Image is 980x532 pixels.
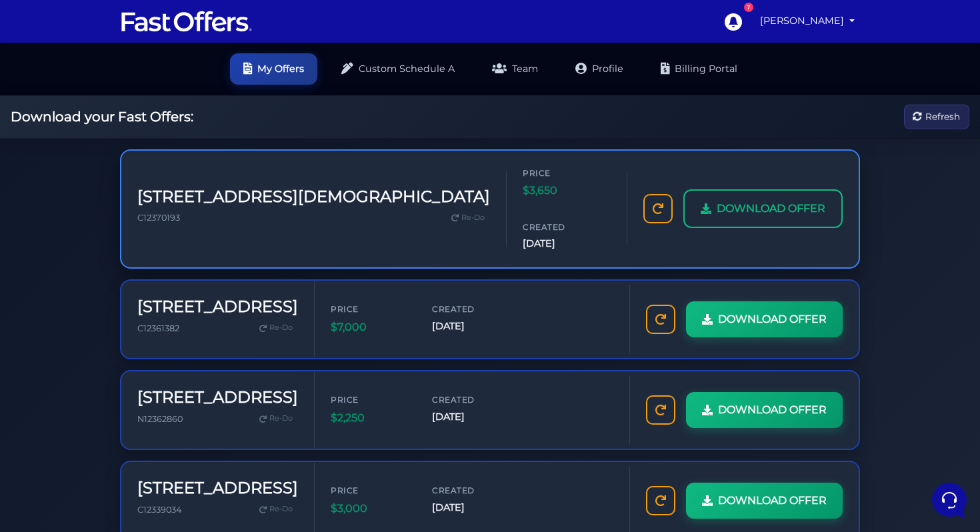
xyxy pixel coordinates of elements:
a: Open Help Center [166,241,245,251]
input: Search for an Article... [30,269,218,283]
span: Price [331,393,411,406]
button: Home [11,409,93,440]
a: Re-Do [254,501,298,518]
a: My Offers [230,53,317,85]
span: Aura [56,96,205,109]
span: $3,000 [331,500,411,517]
a: Re-Do [446,209,490,227]
span: Re-Do [269,322,293,334]
span: [DATE] [432,319,512,334]
span: C12370193 [137,213,180,223]
span: Re-Do [269,503,293,515]
span: Find an Answer [21,241,91,251]
span: DOWNLOAD OFFER [718,311,827,328]
span: DOWNLOAD OFFER [717,200,825,217]
h3: [STREET_ADDRESS] [137,388,298,407]
h2: Download your Fast Offers: [11,109,193,125]
span: C12339034 [137,505,181,515]
div: 7 [744,3,753,12]
a: DOWNLOAD OFFER [686,392,843,428]
a: DOWNLOAD OFFER [683,189,843,228]
p: Unfortunately, there is nothing we can do about this immediately but we will look into it and let... [56,112,205,125]
a: Re-Do [254,319,298,337]
span: Start a Conversation [96,195,187,206]
a: 7 [717,6,748,37]
h3: [STREET_ADDRESS] [137,479,298,498]
button: Refresh [904,105,969,129]
p: Messages [115,428,153,440]
span: $7,000 [331,319,411,336]
img: dark [21,97,48,124]
span: Created [523,221,603,233]
a: Billing Portal [647,53,751,85]
p: Help [207,428,224,440]
a: Team [479,53,551,85]
a: See all [215,75,245,85]
span: C12361382 [137,323,179,333]
iframe: Customerly Messenger Launcher [929,480,969,520]
span: Created [432,393,512,406]
span: N12362860 [137,414,183,424]
p: You: What could be causing this issue and how long would it take to fix?: [56,163,205,177]
span: Re-Do [461,212,485,224]
a: DOWNLOAD OFFER [686,483,843,519]
img: dark [21,149,48,175]
h3: [STREET_ADDRESS][DEMOGRAPHIC_DATA] [137,187,490,207]
h3: [STREET_ADDRESS] [137,297,298,317]
span: [DATE] [432,500,512,515]
a: [PERSON_NAME] [755,8,860,34]
span: Your Conversations [21,75,108,85]
button: Help [174,409,256,440]
span: DOWNLOAD OFFER [718,492,827,509]
p: Home [40,428,63,440]
span: Aura [56,147,205,161]
span: [DATE] [523,236,603,251]
span: Price [331,303,411,315]
span: Re-Do [269,413,293,425]
span: DOWNLOAD OFFER [718,401,827,419]
span: Created [432,303,512,315]
span: $3,650 [523,182,603,199]
a: Re-Do [254,410,298,427]
span: $2,250 [331,409,411,427]
button: Start a Conversation [21,187,245,214]
span: [DATE] [432,409,512,425]
a: DOWNLOAD OFFER [686,301,843,337]
button: Messages [93,409,175,440]
a: AuraUnfortunately, there is nothing we can do about this immediately but we will look into it and... [16,91,251,131]
span: Refresh [925,109,960,124]
p: 6mo ago [213,147,245,159]
a: Profile [562,53,637,85]
span: Price [523,167,603,179]
h2: Hello [PERSON_NAME] 👋 [11,11,224,53]
span: Created [432,484,512,497]
p: 6mo ago [213,96,245,108]
a: Custom Schedule A [328,53,468,85]
a: AuraYou:What could be causing this issue and how long would it take to fix?:6mo ago [16,142,251,182]
span: Price [331,484,411,497]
